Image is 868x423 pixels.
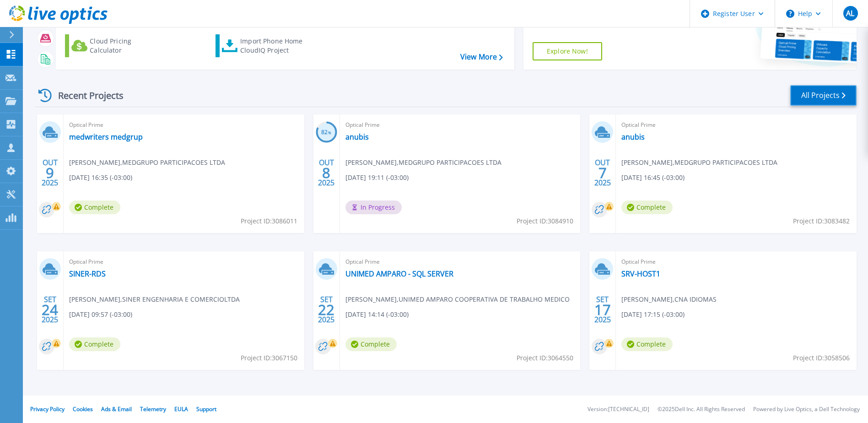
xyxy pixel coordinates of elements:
[35,84,136,107] div: Recent Projects
[42,306,58,314] span: 24
[846,10,854,17] span: AL
[621,294,717,304] span: [PERSON_NAME] , CNA IDIOMAS
[41,156,59,190] div: OUT 2025
[621,173,685,183] span: [DATE] 16:45 (-03:00)
[533,42,602,60] a: Explore Now!
[588,407,649,412] li: Version: [TECHNICAL_ID]
[140,405,166,413] a: Telemetry
[69,157,225,168] span: [PERSON_NAME] , MEDGRUPO PARTICIPACOES LTDA
[517,353,573,363] span: Project ID: 3064550
[460,53,503,61] a: View More
[345,294,570,304] span: [PERSON_NAME] , UNIMED AMPARO COOPERATIVA DE TRABALHO MEDICO
[345,173,409,183] span: [DATE] 19:11 (-03:00)
[621,120,851,130] span: Optical Prime
[328,130,331,135] span: %
[793,216,850,226] span: Project ID: 3083482
[69,337,120,351] span: Complete
[621,157,777,168] span: [PERSON_NAME] , MEDGRUPO PARTICIPACOES LTDA
[345,269,453,278] a: UNIMED AMPARO - SQL SERVER
[345,309,409,320] span: [DATE] 14:14 (-03:00)
[65,34,167,57] a: Cloud Pricing Calculator
[318,156,335,190] div: OUT 2025
[517,216,573,226] span: Project ID: 3084910
[316,127,337,138] h3: 82
[621,309,685,320] span: [DATE] 17:15 (-03:00)
[793,353,850,363] span: Project ID: 3058506
[69,294,240,304] span: [PERSON_NAME] , SINER ENGENHARIA E COMERCIOLTDA
[658,407,745,412] li: © 2025 Dell Inc. All Rights Reserved
[69,120,299,130] span: Optical Prime
[621,337,673,351] span: Complete
[69,132,143,141] a: medwriters medgrup
[69,309,132,320] span: [DATE] 09:57 (-03:00)
[594,156,611,190] div: OUT 2025
[101,405,132,413] a: Ads & Email
[241,353,297,363] span: Project ID: 3067150
[73,405,93,413] a: Cookies
[345,257,575,267] span: Optical Prime
[345,157,501,168] span: [PERSON_NAME] , MEDGRUPO PARTICIPACOES LTDA
[790,85,857,106] a: All Projects
[753,407,860,412] li: Powered by Live Optics, a Dell Technology
[90,37,163,55] div: Cloud Pricing Calculator
[621,269,660,278] a: SRV-HOST1
[345,337,397,351] span: Complete
[174,405,188,413] a: EULA
[30,405,65,413] a: Privacy Policy
[594,293,611,326] div: SET 2025
[621,132,645,141] a: anubis
[345,132,369,141] a: anubis
[41,293,59,326] div: SET 2025
[69,269,106,278] a: SINER-RDS
[46,169,54,177] span: 9
[322,169,330,177] span: 8
[69,257,299,267] span: Optical Prime
[345,120,575,130] span: Optical Prime
[598,169,607,177] span: 7
[594,306,611,314] span: 17
[345,201,402,214] span: In Progress
[621,257,851,267] span: Optical Prime
[621,201,673,214] span: Complete
[241,216,297,226] span: Project ID: 3086011
[69,173,132,183] span: [DATE] 16:35 (-03:00)
[318,293,335,326] div: SET 2025
[196,405,216,413] a: Support
[318,306,334,314] span: 22
[69,201,120,214] span: Complete
[240,37,312,55] div: Import Phone Home CloudIQ Project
